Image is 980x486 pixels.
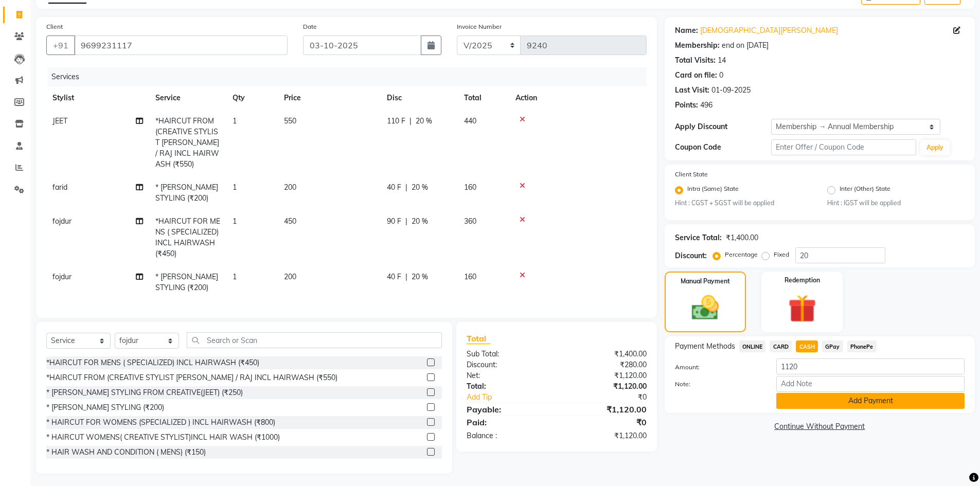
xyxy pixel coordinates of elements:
label: Date [303,22,317,31]
span: 110 F [387,116,405,127]
span: CASH [796,340,818,352]
span: 40 F [387,272,401,282]
span: 1 [233,183,237,192]
label: Inter (Other) State [840,184,890,196]
div: * [PERSON_NAME] STYLING (₹200) [46,402,164,413]
span: 200 [284,272,296,281]
span: 1 [233,116,237,125]
div: Paid: [459,416,557,428]
span: fojdur [52,272,72,281]
span: GPay [822,340,843,352]
span: 450 [284,217,296,226]
div: *HAIRCUT FOR MENS ( SPECIALIZED) INCL HAIRWASH (₹450) [46,357,259,368]
span: | [405,216,407,227]
label: Intra (Same) State [687,184,739,196]
span: *HAIRCUT FOR MENS ( SPECIALIZED) INCL HAIRWASH (₹450) [155,217,220,258]
span: *HAIRCUT FROM (CREATIVE STYLIST [PERSON_NAME] / RAJ INCL HAIRWASH (₹550) [155,116,219,169]
span: 40 F [387,182,401,193]
div: Total: [459,381,557,392]
div: Card on file: [675,70,717,81]
div: * HAIR WASH AND CONDITION ( MENS) (₹150) [46,447,206,458]
div: Sub Total: [459,349,557,359]
div: Balance : [459,430,557,441]
div: ₹1,120.00 [557,381,654,392]
label: Redemption [785,276,820,285]
span: 550 [284,116,296,125]
div: *HAIRCUT FROM (CREATIVE STYLIST [PERSON_NAME] / RAJ INCL HAIRWASH (₹550) [46,372,337,383]
div: end on [DATE] [722,40,769,51]
span: 20 % [412,272,428,282]
label: Note: [667,380,769,389]
span: 200 [284,183,296,192]
div: * [PERSON_NAME] STYLING FROM CREATIVE(JEET) (₹250) [46,387,243,398]
div: Services [47,67,654,86]
div: 01-09-2025 [711,85,751,96]
th: Service [149,86,226,110]
label: Amount: [667,363,769,372]
div: ₹1,120.00 [557,370,654,381]
span: PhonePe [847,340,877,352]
small: Hint : CGST + SGST will be applied [675,199,812,208]
div: Name: [675,25,698,36]
label: Client [46,22,63,31]
a: [DEMOGRAPHIC_DATA][PERSON_NAME] [700,25,838,36]
div: ₹0 [573,392,654,403]
div: Apply Discount [675,121,772,132]
span: 20 % [412,182,428,193]
div: Service Total: [675,232,722,243]
div: ₹0 [557,416,654,428]
div: Last Visit: [675,85,709,96]
div: 0 [719,70,723,81]
div: ₹1,400.00 [726,232,758,243]
span: | [409,116,412,127]
span: 440 [464,116,476,125]
div: 496 [700,100,712,111]
span: farid [52,183,67,192]
div: ₹1,400.00 [557,349,654,359]
span: JEET [52,116,67,125]
span: 90 F [387,216,401,227]
label: Fixed [774,250,789,259]
a: Add Tip [459,392,573,403]
input: Amount [776,358,965,374]
button: Add Payment [776,393,965,409]
span: CARD [770,340,792,352]
button: Apply [920,140,950,155]
span: fojdur [52,217,72,226]
span: 1 [233,217,237,226]
span: 20 % [416,116,432,127]
div: Total Visits: [675,55,716,66]
label: Manual Payment [681,277,730,286]
label: Percentage [725,250,758,259]
div: Net: [459,370,557,381]
a: Continue Without Payment [667,421,973,432]
div: Coupon Code [675,142,772,153]
th: Disc [381,86,458,110]
label: Client State [675,170,708,179]
span: ONLINE [739,340,766,352]
div: * HAIRCUT WOMENS( CREATIVE STYLIST)INCL HAIR WASH (₹1000) [46,432,280,443]
span: * [PERSON_NAME] STYLING (₹200) [155,183,218,203]
div: 14 [718,55,726,66]
div: * HAIRCUT FOR WOMENS (SPECIALIZED ) INCL HAIRWASH (₹800) [46,417,275,428]
input: Add Note [776,376,965,392]
span: | [405,272,407,282]
div: ₹1,120.00 [557,430,654,441]
span: 360 [464,217,476,226]
span: 20 % [412,216,428,227]
div: ₹280.00 [557,359,654,370]
th: Total [458,86,509,110]
th: Price [278,86,381,110]
small: Hint : IGST will be applied [827,199,965,208]
input: Enter Offer / Coupon Code [771,139,916,155]
span: Total [467,333,490,344]
div: Payable: [459,403,557,416]
th: Stylist [46,86,149,110]
div: Points: [675,100,698,111]
button: +91 [46,35,75,55]
div: ₹1,120.00 [557,403,654,416]
span: | [405,182,407,193]
img: _gift.svg [779,291,825,326]
label: Invoice Number [457,22,502,31]
input: Search by Name/Mobile/Email/Code [74,35,288,55]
